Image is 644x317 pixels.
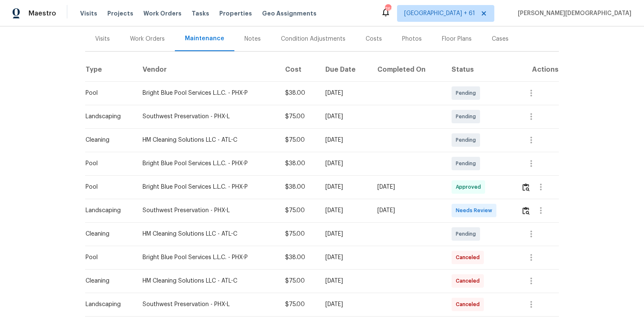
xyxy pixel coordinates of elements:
[456,253,483,262] span: Canceled
[86,159,129,168] div: Pool
[29,9,56,18] span: Maestro
[456,159,479,168] span: Pending
[143,253,271,262] div: Bright Blue Pool Services L.L.C. - PHX-P
[456,206,496,215] span: Needs Review
[285,159,312,168] div: $38.00
[402,35,422,43] div: Photos
[86,89,129,97] div: Pool
[219,9,252,18] span: Properties
[86,230,129,238] div: Cleaning
[325,206,364,215] div: [DATE]
[278,58,319,81] th: Cost
[244,35,261,43] div: Notes
[143,112,271,121] div: Southwest Preservation - PHX-L
[285,112,312,121] div: $75.00
[514,58,559,81] th: Actions
[143,206,271,215] div: Southwest Preservation - PHX-L
[285,253,312,262] div: $38.00
[377,183,438,191] div: [DATE]
[107,9,133,18] span: Projects
[136,58,278,81] th: Vendor
[445,58,515,81] th: Status
[456,300,483,309] span: Canceled
[325,136,364,144] div: [DATE]
[130,35,165,43] div: Work Orders
[325,183,364,191] div: [DATE]
[86,300,129,309] div: Landscaping
[143,300,271,309] div: Southwest Preservation - PHX-L
[325,277,364,285] div: [DATE]
[442,35,472,43] div: Floor Plans
[95,35,110,43] div: Visits
[85,58,136,81] th: Type
[325,230,364,238] div: [DATE]
[366,35,382,43] div: Costs
[456,89,479,97] span: Pending
[192,10,209,16] span: Tasks
[143,159,271,168] div: Bright Blue Pool Services L.L.C. - PHX-P
[86,112,129,121] div: Landscaping
[285,300,312,309] div: $75.00
[325,253,364,262] div: [DATE]
[514,9,631,18] span: [PERSON_NAME][DEMOGRAPHIC_DATA]
[143,9,182,18] span: Work Orders
[492,35,509,43] div: Cases
[325,159,364,168] div: [DATE]
[456,230,479,238] span: Pending
[86,253,129,262] div: Pool
[185,34,224,43] div: Maintenance
[456,183,484,191] span: Approved
[262,9,317,18] span: Geo Assignments
[285,277,312,285] div: $75.00
[319,58,371,81] th: Due Date
[143,230,271,238] div: HM Cleaning Solutions LLC - ATL-C
[281,35,345,43] div: Condition Adjustments
[456,136,479,144] span: Pending
[143,183,271,191] div: Bright Blue Pool Services L.L.C. - PHX-P
[371,58,444,81] th: Completed On
[80,9,97,18] span: Visits
[385,5,391,13] div: 762
[143,89,271,97] div: Bright Blue Pool Services L.L.C. - PHX-P
[86,206,129,215] div: Landscaping
[522,183,530,191] img: Review Icon
[325,300,364,309] div: [DATE]
[285,89,312,97] div: $38.00
[377,206,438,215] div: [DATE]
[143,136,271,144] div: HM Cleaning Solutions LLC - ATL-C
[521,200,531,221] button: Review Icon
[285,136,312,144] div: $75.00
[456,112,479,121] span: Pending
[285,183,312,191] div: $38.00
[404,9,475,18] span: [GEOGRAPHIC_DATA] + 61
[143,277,271,285] div: HM Cleaning Solutions LLC - ATL-C
[325,89,364,97] div: [DATE]
[456,277,483,285] span: Canceled
[86,277,129,285] div: Cleaning
[86,136,129,144] div: Cleaning
[285,230,312,238] div: $75.00
[285,206,312,215] div: $75.00
[86,183,129,191] div: Pool
[325,112,364,121] div: [DATE]
[521,177,531,197] button: Review Icon
[522,207,530,215] img: Review Icon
